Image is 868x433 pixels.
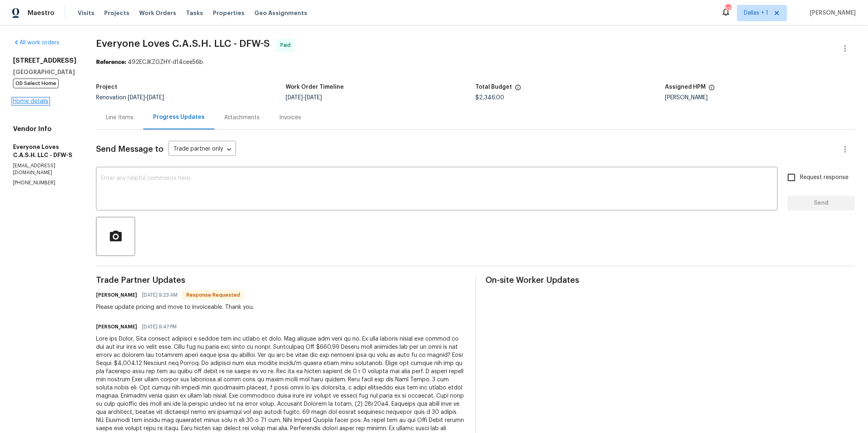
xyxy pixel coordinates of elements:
span: [DATE] [128,95,145,101]
h6: [PERSON_NAME] [96,291,137,299]
a: Home details [13,98,48,104]
span: Paid [280,41,294,49]
span: [PERSON_NAME] [807,9,856,17]
span: Visits [78,9,94,17]
h5: Assigned HPM [665,84,706,90]
span: Everyone Loves C.A.S.H. LLC - DFW-S [96,39,270,48]
span: Request response [800,173,848,182]
span: On-site Worker Updates [486,276,855,284]
h5: Project [96,84,117,90]
span: [DATE] [305,95,322,101]
span: Work Orders [139,9,176,17]
span: The hpm assigned to this work order. [708,84,715,95]
span: [DATE] [147,95,164,101]
b: Reference: [96,59,126,65]
span: Send Message to [96,145,164,153]
span: Dallas + 1 [744,9,768,17]
span: $2,346.00 [476,95,505,101]
span: - [286,95,322,101]
span: Projects [104,9,129,17]
span: Renovation [96,95,164,101]
div: Please update pricing and move to invoiceable. Thank you. [96,303,254,311]
span: Properties [213,9,245,17]
h5: Total Budget [476,84,512,90]
h4: Vendor Info [13,125,77,133]
div: Progress Updates [153,113,205,121]
div: Attachments [224,114,260,122]
span: - [128,95,164,101]
span: Maestro [28,9,55,17]
span: [DATE] 9:23 AM [142,291,177,299]
div: 492ECJKZGZHY-d14cee56b [96,58,855,66]
p: [PHONE_NUMBER] [13,179,77,186]
div: Line Items [106,114,133,122]
span: Trade Partner Updates [96,276,466,284]
span: [DATE] 9:47 PM [142,323,177,331]
div: [PERSON_NAME] [665,95,855,101]
span: OD Select Home [13,79,59,88]
div: Trade partner only [168,143,236,156]
span: Response Requested [183,291,243,299]
h6: [PERSON_NAME] [96,323,137,331]
h5: Everyone Loves C.A.S.H. LLC - DFW-S [13,143,77,159]
a: All work orders [13,40,59,46]
span: Geo Assignments [254,9,307,17]
h5: [GEOGRAPHIC_DATA] [13,68,77,76]
span: Tasks [186,10,203,16]
h2: [STREET_ADDRESS] [13,57,77,65]
h5: Work Order Timeline [286,84,344,90]
div: 53 [725,5,731,13]
span: The total cost of line items that have been proposed by Opendoor. This sum includes line items th... [515,84,521,95]
span: [DATE] [286,95,303,101]
div: Invoices [279,114,301,122]
p: [EMAIL_ADDRESS][DOMAIN_NAME] [13,162,77,176]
